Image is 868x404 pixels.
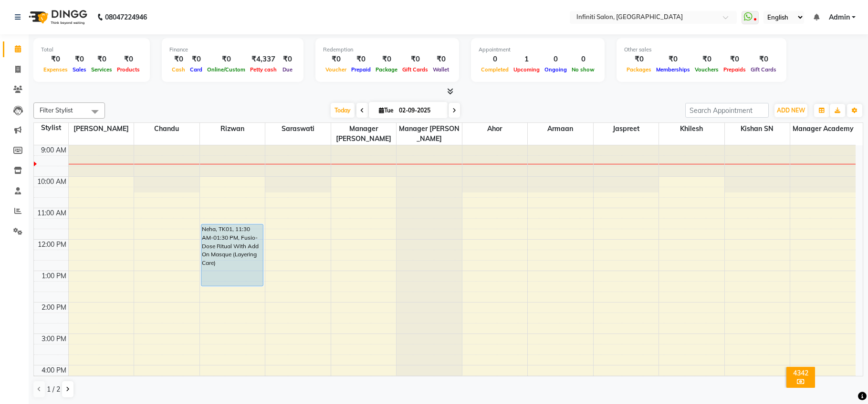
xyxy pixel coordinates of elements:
div: Redemption [323,46,451,54]
span: Completed [479,66,511,73]
span: Services [89,66,115,73]
div: 0 [569,54,597,65]
span: No show [569,66,597,73]
div: 3:00 PM [40,334,68,344]
div: Total [41,46,142,54]
div: ₹0 [89,54,115,65]
div: ₹0 [349,54,373,65]
div: Appointment [479,46,597,54]
span: Ongoing [542,66,569,73]
div: 10:00 AM [35,177,68,187]
div: Neha, TK01, 11:30 AM-01:30 PM, Fusio-Dose Ritual With Add On Masque (Layering Care) [201,224,263,286]
div: ₹4,337 [248,54,279,65]
span: Filter Stylist [40,106,73,114]
span: Prepaid [349,66,373,73]
div: ₹0 [748,54,779,65]
span: Chandu [134,123,199,135]
span: Upcoming [511,66,542,73]
span: Admin [829,12,850,22]
span: Gift Cards [400,66,430,73]
span: Prepaids [721,66,748,73]
span: Sales [70,66,89,73]
span: Petty cash [248,66,279,73]
div: Other sales [624,46,779,54]
div: ₹0 [115,54,142,65]
div: ₹0 [624,54,654,65]
span: Expenses [41,66,70,73]
span: Saraswati [265,123,331,135]
div: 1:00 PM [40,271,68,281]
span: Wallet [430,66,451,73]
div: ₹0 [188,54,205,65]
input: Search Appointment [685,103,769,118]
div: ₹0 [323,54,349,65]
img: logo [24,4,90,30]
span: Memberships [654,66,692,73]
span: [PERSON_NAME] [69,123,134,135]
div: 0 [479,54,511,65]
span: Products [115,66,142,73]
b: 08047224946 [105,4,147,30]
div: ₹0 [373,54,400,65]
div: 1 [511,54,542,65]
div: 12:00 PM [36,240,68,250]
span: Voucher [323,66,349,73]
span: Kishan SN [725,123,790,135]
button: ADD NEW [774,104,807,117]
input: 2025-09-02 [396,103,444,118]
div: ₹0 [400,54,430,65]
div: ₹0 [41,54,70,65]
span: Khilesh [659,123,724,135]
div: ₹0 [654,54,692,65]
span: Packages [624,66,654,73]
span: Package [373,66,400,73]
div: 4342 [788,369,813,377]
span: Card [188,66,205,73]
span: Vouchers [692,66,721,73]
span: Rizwan [200,123,265,135]
div: ₹0 [279,54,296,65]
div: ₹0 [430,54,451,65]
span: Due [280,66,295,73]
div: 9:00 AM [39,145,68,155]
div: ₹0 [169,54,188,65]
span: ADD NEW [777,107,805,114]
div: ₹0 [721,54,748,65]
span: Manager [PERSON_NAME] [331,123,397,145]
span: Today [331,103,355,118]
div: 0 [542,54,569,65]
span: 1 / 2 [47,384,60,394]
span: Online/Custom [205,66,248,73]
span: Jaspreet [594,123,659,135]
div: ₹0 [205,54,248,65]
div: ₹0 [70,54,89,65]
span: Cash [169,66,188,73]
span: Gift Cards [748,66,779,73]
div: 2:00 PM [40,303,68,313]
div: 11:00 AM [35,208,68,218]
span: Armaan [528,123,593,135]
div: 4:00 PM [40,365,68,375]
div: Stylist [34,123,68,133]
div: Finance [169,46,296,54]
span: Manager Academy [790,123,856,135]
span: Manager [PERSON_NAME] [397,123,462,145]
div: ₹0 [692,54,721,65]
span: Ahor [462,123,528,135]
span: Tue [376,107,396,114]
